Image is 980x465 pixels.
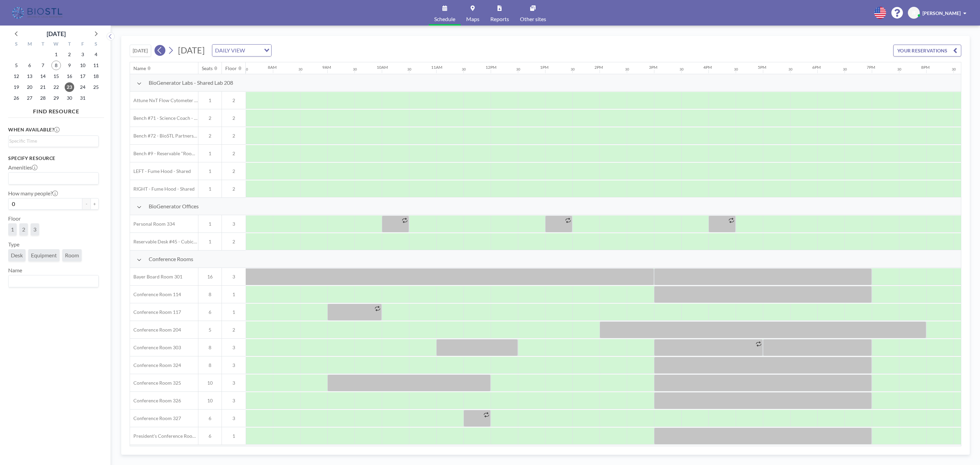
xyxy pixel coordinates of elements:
div: 12PM [486,65,496,70]
span: Thursday, October 16, 2025 [65,71,74,81]
span: Saturday, October 25, 2025 [91,82,101,92]
button: + [91,198,99,210]
span: Sunday, October 5, 2025 [12,61,21,70]
span: 3 [33,226,36,233]
div: 30 [788,67,793,71]
span: BioGenerator Labs - Shared Lab 208 [149,79,233,86]
span: Conference Room 114 [130,291,181,298]
div: T [63,40,76,49]
span: 10 [198,398,222,404]
div: M [23,40,36,49]
span: 3 [222,221,246,227]
div: 1PM [540,65,549,70]
div: Seats [202,65,213,71]
span: Conference Rooms [149,256,193,262]
span: 2 [22,226,25,233]
span: Monday, October 6, 2025 [25,61,34,70]
div: 8AM [268,65,277,70]
div: 30 [571,67,575,71]
div: T [36,40,50,49]
span: Thursday, October 30, 2025 [65,93,74,103]
span: 3 [222,362,246,368]
span: 3 [222,415,246,421]
button: - [82,198,91,210]
span: Conference Room 204 [130,327,181,333]
h3: Specify resource [8,155,99,161]
div: S [89,40,102,49]
div: W [50,40,63,49]
span: Wednesday, October 1, 2025 [51,50,61,59]
input: Search for option [247,46,260,55]
label: Name [8,267,22,274]
span: 2 [222,327,246,333]
span: Thursday, October 23, 2025 [65,82,74,92]
span: Conference Room 325 [130,380,181,386]
input: Search for option [9,174,95,183]
span: 2 [222,168,246,174]
span: Tuesday, October 21, 2025 [38,82,48,92]
div: Floor [225,65,237,71]
span: Friday, October 10, 2025 [78,61,87,70]
button: [DATE] [130,45,151,57]
span: Friday, October 17, 2025 [78,71,87,81]
label: Type [8,241,19,248]
span: 1 [198,186,222,192]
div: Search for option [9,173,98,184]
span: 2 [222,150,246,157]
div: 30 [952,67,956,71]
span: Sunday, October 19, 2025 [12,82,21,92]
span: Thursday, October 9, 2025 [65,61,74,70]
span: 3 [222,398,246,404]
span: Saturday, October 18, 2025 [91,71,101,81]
span: Schedule [434,16,455,22]
span: Saturday, October 11, 2025 [91,61,101,70]
span: Desk [11,252,23,258]
span: Monday, October 20, 2025 [25,82,34,92]
span: Wednesday, October 8, 2025 [51,61,61,70]
span: Friday, October 3, 2025 [78,50,87,59]
span: Wednesday, October 22, 2025 [51,82,61,92]
span: JF [912,10,916,16]
label: Floor [8,215,21,222]
span: 1 [198,239,222,245]
span: Monday, October 27, 2025 [25,93,34,103]
span: 6 [198,415,222,421]
span: Personal Room 334 [130,221,175,227]
span: Monday, October 13, 2025 [25,71,34,81]
span: Wednesday, October 29, 2025 [51,93,61,103]
div: 8PM [921,65,930,70]
span: 3 [222,344,246,351]
div: 30 [625,67,629,71]
input: Search for option [9,277,95,286]
span: Bayer Board Room 301 [130,274,182,280]
div: 2PM [594,65,603,70]
div: Search for option [9,275,98,287]
div: Search for option [212,45,271,56]
span: 1 [198,97,222,103]
span: Friday, October 31, 2025 [78,93,87,103]
span: Conference Room 324 [130,362,181,368]
span: 6 [198,433,222,439]
span: Sunday, October 26, 2025 [12,93,21,103]
button: YOUR RESERVATIONS [893,45,961,57]
span: 2 [222,97,246,103]
div: 3PM [649,65,657,70]
div: 30 [897,67,901,71]
div: 30 [462,67,466,71]
span: LEFT - Fume Hood - Shared [130,168,191,174]
span: 5 [198,327,222,333]
div: 30 [407,67,411,71]
span: Thursday, October 2, 2025 [65,50,74,59]
div: 11AM [431,65,442,70]
div: 5PM [758,65,766,70]
span: 2 [222,186,246,192]
span: 3 [222,274,246,280]
img: organization-logo [11,6,65,20]
div: Name [133,65,146,71]
span: 8 [198,291,222,298]
span: Other sites [520,16,546,22]
div: 30 [516,67,520,71]
div: 4PM [703,65,712,70]
span: Attune NxT Flow Cytometer - Bench #25 [130,97,198,103]
span: Tuesday, October 28, 2025 [38,93,48,103]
